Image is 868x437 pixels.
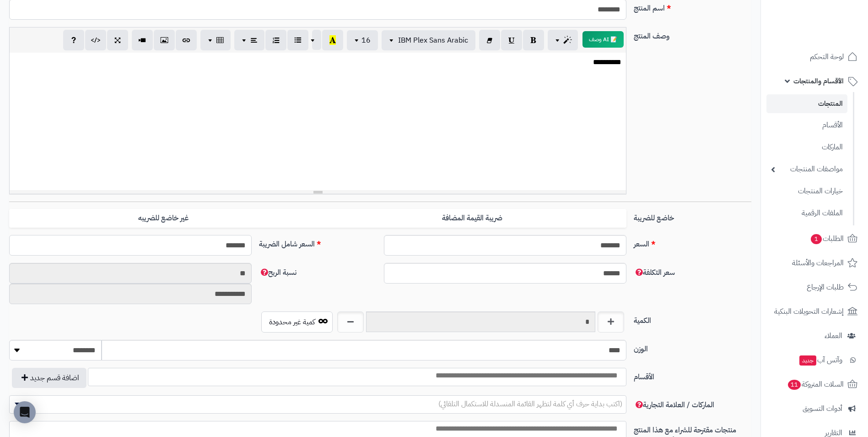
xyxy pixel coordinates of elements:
[766,325,863,347] a: العملاء
[787,378,844,391] span: السلات المتروكة
[438,399,622,410] span: (اكتب بداية حرف أي كلمة لتظهر القائمة المنسدلة للاستكمال التلقائي)
[259,267,297,278] span: نسبة الربح
[630,235,755,250] label: السعر
[792,257,844,269] span: المراجعات والأسئلة
[766,159,847,179] a: مواصفات المنتجات
[766,252,863,274] a: المراجعات والأسئلة
[766,181,847,201] a: خيارات المنتجات
[766,203,847,223] a: الملفات الرقمية
[398,35,468,46] span: IBM Plex Sans Arabic
[766,349,863,371] a: وآتس آبجديد
[806,26,859,45] img: logo-2.png
[799,355,816,366] span: جديد
[630,27,755,42] label: وصف المنتج
[14,401,36,423] div: Open Intercom Messenger
[630,311,755,326] label: الكمية
[12,368,86,388] button: اضافة قسم جديد
[318,209,626,228] label: ضريبة القيمة المضافة
[798,354,842,366] span: وآتس آب
[766,398,863,420] a: أدوات التسويق
[361,35,371,46] span: 16
[766,46,863,68] a: لوحة التحكم
[811,234,822,244] span: 1
[803,402,842,415] span: أدوات التسويق
[807,281,844,294] span: طلبات الإرجاع
[630,368,755,382] label: الأقسام
[582,31,624,48] button: 📝 AI وصف
[630,209,755,224] label: خاضع للضريبة
[766,137,847,157] a: الماركات
[255,235,380,250] label: السعر شامل الضريبة
[825,329,842,342] span: العملاء
[766,228,863,250] a: الطلبات1
[793,75,844,87] span: الأقسام والمنتجات
[382,30,475,50] button: IBM Plex Sans Arabic
[766,94,847,113] a: المنتجات
[810,50,844,63] span: لوحة التحكم
[774,305,844,318] span: إشعارات التحويلات البنكية
[766,373,863,395] a: السلات المتروكة11
[634,399,714,410] span: الماركات / العلامة التجارية
[810,232,844,245] span: الطلبات
[766,115,847,135] a: الأقسام
[766,300,863,322] a: إشعارات التحويلات البنكية
[347,30,378,50] button: 16
[788,380,801,390] span: 11
[630,340,755,355] label: الوزن
[766,276,863,298] a: طلبات الإرجاع
[9,209,318,228] label: غير خاضع للضريبه
[634,267,675,278] span: سعر التكلفة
